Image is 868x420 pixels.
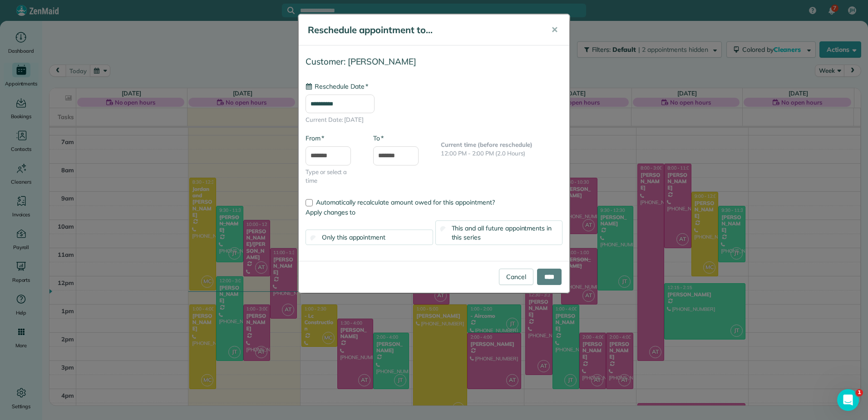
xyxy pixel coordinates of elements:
[311,235,316,241] input: Only this appointment
[551,25,558,35] span: ✕
[441,149,562,158] p: 12:00 PM - 2:00 PM (2.0 Hours)
[373,134,384,143] label: To
[316,198,495,206] span: Automatically recalculate amount owed for this appointment?
[856,389,863,396] span: 1
[306,115,562,125] span: Current Date: [DATE]
[306,134,324,143] label: From
[837,389,859,411] iframe: Intercom live chat
[440,226,446,232] input: This and all future appointments in this series
[306,57,562,66] h4: Customer: [PERSON_NAME]
[441,141,533,148] b: Current time (before reschedule)
[306,168,360,185] span: Type or select a time
[499,269,533,285] a: Cancel
[308,24,538,36] h5: Reschedule appointment to...
[306,208,562,217] label: Apply changes to
[452,224,552,241] span: This and all future appointments in this series
[322,233,385,241] span: Only this appointment
[306,82,368,91] label: Reschedule Date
